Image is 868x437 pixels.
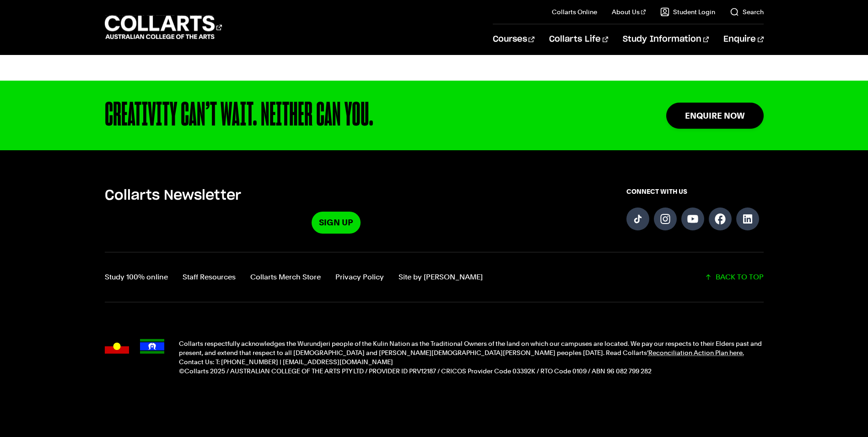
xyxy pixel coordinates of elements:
[709,208,732,230] a: Follow us on Facebook
[730,7,764,16] a: Search
[179,339,764,357] p: Collarts respectfully acknowledges the Wurundjeri people of the Kulin Nation as the Traditional O...
[493,24,534,55] a: Courses
[399,271,483,284] a: Site by Calico
[612,7,646,16] a: About Us
[648,349,744,356] a: Reconciliation Action Plan here.
[183,271,236,284] a: Staff Resources
[623,24,709,55] a: Study Information
[552,7,597,16] a: Collarts Online
[666,103,764,129] a: Enquire Now
[105,271,168,284] a: Study 100% online
[335,271,384,284] a: Privacy Policy
[549,24,608,55] a: Collarts Life
[626,208,649,230] a: Follow us on TikTok
[626,187,764,233] div: Connect with us on social media
[105,99,608,132] div: CREATIVITY CAN’T WAIT. NEITHER CAN YOU.
[736,208,759,230] a: Follow us on LinkedIn
[105,339,164,376] div: Acknowledgment flags
[312,212,361,233] a: Sign Up
[105,14,222,40] div: Go to homepage
[626,187,764,196] span: CONNECT WITH US
[723,24,763,55] a: Enquire
[705,271,764,284] a: Scroll back to top of the page
[654,208,677,230] a: Follow us on Instagram
[105,187,568,204] h5: Collarts Newsletter
[660,7,715,16] a: Student Login
[179,357,764,366] p: Contact Us: T: [PHONE_NUMBER] | [EMAIL_ADDRESS][DOMAIN_NAME]
[105,339,129,354] img: Australian Aboriginal flag
[105,252,764,302] div: Additional links and back-to-top button
[179,366,764,376] p: ©Collarts 2025 / AUSTRALIAN COLLEGE OF THE ARTS PTY LTD / PROVIDER ID PRV12187 / CRICOS Provider ...
[250,271,321,284] a: Collarts Merch Store
[140,339,164,354] img: Torres Strait Islander flag
[681,208,704,230] a: Follow us on YouTube
[105,271,483,284] nav: Footer navigation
